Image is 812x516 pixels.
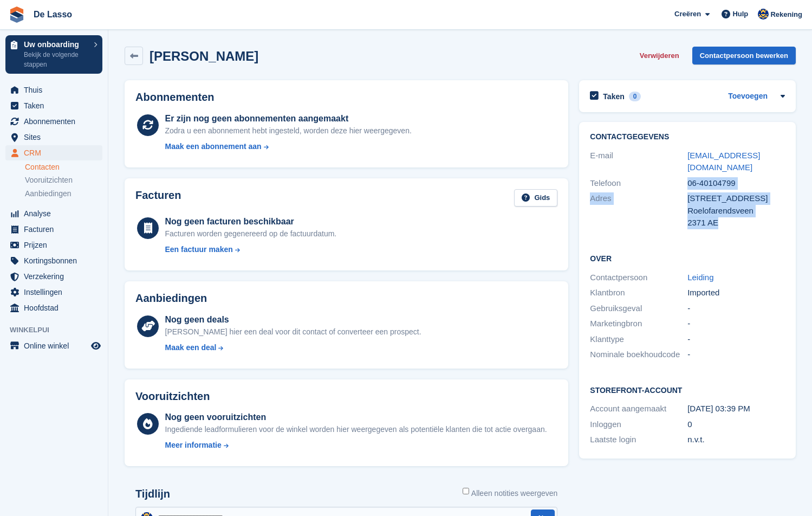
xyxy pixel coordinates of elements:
a: Contacten [25,162,102,172]
span: Facturen [24,222,89,237]
div: [STREET_ADDRESS] [687,192,785,205]
div: n.v.t. [687,434,785,446]
button: Verwijderen [635,47,684,64]
h2: Contactgegevens [590,133,785,141]
div: Roelofarendsveen [687,205,785,217]
a: Previewwinkel [89,339,102,352]
h2: Vooruitzichten [135,390,210,403]
h2: Aanbiedingen [135,292,207,305]
a: Gids [514,189,557,207]
div: 2371 AE [687,217,785,229]
div: Ingediende leadformulieren voor de winkel worden hier weergegeven als potentiële klanten die tot ... [165,424,547,435]
span: Online winkel [24,338,89,353]
a: Maak een deal [165,342,421,353]
div: Klantbron [590,287,687,299]
span: Rekening [770,9,802,20]
div: Marketingbron [590,318,687,330]
div: Zodra u een abonnement hebt ingesteld, worden deze hier weergegeven. [165,125,412,137]
a: menu [5,206,102,221]
a: Leiding [687,273,713,282]
span: Instellingen [24,285,89,300]
div: [DATE] 03:39 PM [687,403,785,415]
div: Account aangemaakt [590,403,687,415]
a: Een factuur maken [165,244,337,255]
img: stora-icon-8386f47178a22dfd0bd8f6a31ec36ba5ce8667c1dd55bd0f319d3a0aa187defe.svg [9,7,25,23]
div: Contactpersoon [590,272,687,284]
a: Maak een abonnement aan [165,141,412,152]
h2: Facturen [135,189,181,207]
div: Klanttype [590,333,687,346]
span: Winkelpui [10,325,108,336]
a: Uw onboarding Bekijk de volgende stappen [5,35,102,74]
h2: Over [590,253,785,263]
div: 0 [687,418,785,431]
div: Maak een deal [165,342,217,353]
span: Kortingsbonnen [24,253,89,268]
a: De Lasso [29,5,76,23]
a: menu [5,338,102,353]
div: Nog geen vooruitzichten [165,411,547,424]
div: Telefoon [590,177,687,190]
div: Er zijn nog geen abonnementen aangemaakt [165,112,412,125]
a: menu [5,82,102,98]
span: CRM [24,145,89,160]
span: Sites [24,130,89,145]
a: menu [5,269,102,284]
div: - [687,333,785,346]
div: Inloggen [590,418,687,431]
h2: Storefront-account [590,384,785,395]
a: Aanbiedingen [25,188,102,199]
label: Alleen notities weergeven [463,488,558,499]
div: - [687,349,785,361]
a: menu [5,114,102,129]
h2: [PERSON_NAME] [150,49,258,63]
a: menu [5,222,102,237]
span: Creëren [674,9,701,20]
div: Een factuur maken [165,244,233,255]
a: Vooruitzichten [25,175,102,186]
h2: Abonnementen [135,91,557,104]
img: Daan Jansen [758,9,769,20]
a: menu [5,98,102,113]
input: Alleen notities weergeven [463,488,469,494]
span: Thuis [24,82,89,98]
div: Nog geen deals [165,313,421,326]
div: [PERSON_NAME] hier een deal voor dit contact of converteer een prospect. [165,326,421,338]
div: Imported [687,287,785,299]
span: Aanbiedingen [25,189,72,199]
span: Hoofdstad [24,300,89,315]
p: Bekijk de volgende stappen [24,50,88,69]
a: menu [5,237,102,253]
span: Abonnementen [24,114,89,129]
a: menu [5,253,102,268]
h2: Tijdlijn [135,488,170,500]
div: E-mail [590,150,687,174]
div: 0 [629,92,641,101]
a: menu [5,285,102,300]
div: Meer informatie [165,440,222,451]
span: Hulp [732,9,748,20]
div: - [687,318,785,330]
a: Contactpersoon bewerken [692,47,796,64]
div: 06-40104799 [687,177,785,190]
a: Toevoegen [728,91,768,103]
span: Analyse [24,206,89,221]
a: menu [5,130,102,145]
a: Meer informatie [165,440,547,451]
a: [EMAIL_ADDRESS][DOMAIN_NAME] [687,151,760,172]
span: Verzekering [24,269,89,284]
a: menu [5,300,102,315]
h2: Taken [603,92,624,101]
div: Laatste login [590,434,687,446]
div: Nominale boekhoudcode [590,349,687,361]
p: Uw onboarding [24,41,88,48]
a: menu [5,145,102,160]
div: Maak een abonnement aan [165,141,262,152]
div: - [687,302,785,315]
span: Taken [24,98,89,113]
div: Adres [590,192,687,229]
span: Prijzen [24,237,89,253]
div: Nog geen facturen beschikbaar [165,215,337,228]
div: Facturen worden gegenereerd op de factuurdatum. [165,228,337,240]
span: Vooruitzichten [25,175,73,185]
